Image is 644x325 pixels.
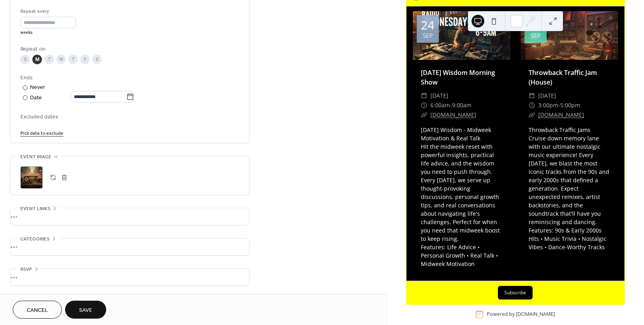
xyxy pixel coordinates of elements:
[20,235,50,243] span: Categories
[529,100,535,110] div: ​
[421,91,427,100] div: ​
[27,306,48,315] span: Cancel
[531,33,541,39] div: Sep
[30,83,46,92] div: Never
[529,91,535,100] div: ​
[430,100,450,110] span: 6:00am
[20,153,52,161] span: Event image
[10,208,249,225] div: •••
[521,126,618,251] div: Throwback Traffic Jams Cruise down memory lane with our ultimate nostalgic music experience! Ever...
[32,55,42,64] div: M
[529,68,597,87] a: Throwback Traffic Jam (House)
[80,55,90,64] div: F
[44,55,54,64] div: T
[423,33,433,39] div: Sep
[13,301,62,319] button: Cancel
[79,306,92,315] span: Save
[20,129,63,138] span: Pick date to exclude
[516,311,555,317] a: [DOMAIN_NAME]
[20,113,239,121] span: Excluded dates
[20,205,50,213] span: Event links
[65,301,106,319] button: Save
[20,55,30,64] div: S
[20,265,32,274] span: RSVP
[413,126,510,268] div: [DATE] Wisdom - Midweek Motivation & Real Talk Hit the midweek reset with powerful insights, prac...
[56,55,66,64] div: W
[68,55,78,64] div: T
[558,100,560,110] span: -
[529,110,535,120] div: ​
[421,100,427,110] div: ​
[452,100,472,110] span: 9:00am
[20,30,76,35] div: weeks
[487,311,555,317] div: Powered by
[498,286,533,299] button: Subscribe
[538,91,556,100] span: [DATE]
[421,68,495,87] a: [DATE] Wisdom Morning Show
[560,100,580,110] span: 5:00pm
[421,110,427,120] div: ​
[20,74,238,82] div: Ends
[430,91,448,100] span: [DATE]
[450,100,452,110] span: -
[538,100,558,110] span: 3:00pm
[421,19,434,31] div: 24
[92,55,102,64] div: S
[10,238,249,255] div: •••
[30,93,134,102] div: Date
[430,111,476,118] a: [DOMAIN_NAME]
[10,269,249,286] div: •••
[20,45,238,53] div: Repeat on
[20,166,43,189] div: ;
[20,7,74,16] div: Repeat every
[538,111,584,118] a: [DOMAIN_NAME]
